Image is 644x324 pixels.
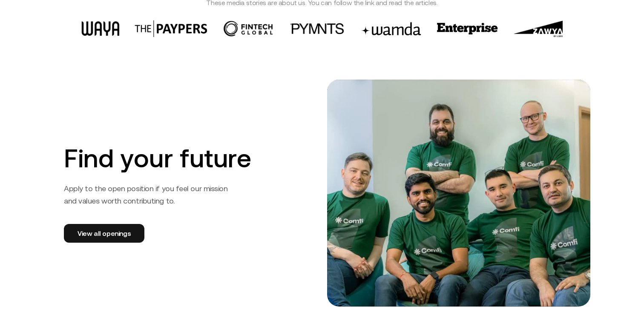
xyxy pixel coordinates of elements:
p: Apply to the open position if you feel our mission and values worth contributing to. [64,182,232,207]
h2: Find your future [64,143,317,174]
img: wamda [359,22,422,35]
img: enterprise [513,20,563,37]
img: waya [81,21,119,35]
img: Find your future [327,80,590,307]
img: thepaypers [135,20,207,37]
img: pymnts [290,23,344,34]
a: View all openings [64,224,144,243]
img: enterprise [437,23,498,34]
img: fintech.global [222,20,275,36]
